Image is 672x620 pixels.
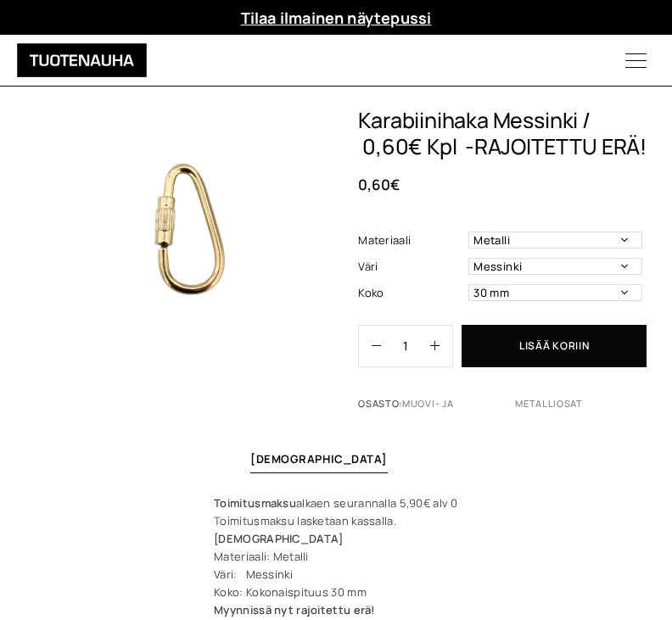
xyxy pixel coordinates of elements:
[390,175,400,194] span: €
[358,108,647,160] h1: Karabiinihaka messinki / 0,60€ kpl -RAJOITETTU ERÄ!
[214,495,296,511] b: Toimitusmaksu
[214,548,458,566] div: Materiaali: Metalli
[358,397,647,425] span: Osasto:
[358,175,399,194] bdi: 0,60
[214,512,458,530] div: Toimitusmaksu lasketaan kassalla.
[381,326,430,366] input: Määrä
[250,451,387,466] a: [DEMOGRAPHIC_DATA]
[214,494,458,512] div: alkaen seurannalla 5,90€ alv 0
[55,108,316,368] img: Untitled9
[241,8,432,28] a: Tilaa ilmainen näytepussi
[358,232,464,249] label: Materiaali
[214,531,343,546] b: [DEMOGRAPHIC_DATA]
[358,258,464,276] label: Väri
[462,325,647,367] button: Lisää koriin
[358,284,464,302] label: Koko
[17,43,147,77] img: Tuotenauha Oy
[600,35,672,86] button: Menu
[214,566,458,584] div: Väri: Messinki
[214,602,374,617] b: Myynnissä nyt rajoitettu erä!
[402,397,583,410] a: Muovi- ja metalliosat
[214,584,458,601] div: Koko: Kokonaispituus 30 mm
